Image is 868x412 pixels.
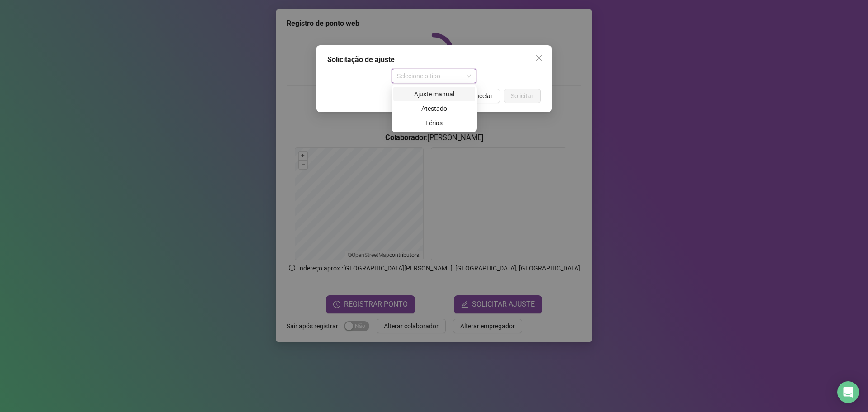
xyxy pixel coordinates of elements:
div: Open Intercom Messenger [837,381,859,403]
div: Férias [399,118,470,128]
button: Close [532,51,546,65]
button: Cancelar [461,89,500,103]
div: Férias [393,116,475,130]
div: Ajuste manual [393,87,475,101]
span: Selecione o tipo [397,69,472,83]
div: Atestado [393,101,475,116]
div: Atestado [399,104,470,114]
span: Cancelar [468,91,493,101]
button: Solicitar [504,89,541,103]
span: close [535,54,542,62]
div: Solicitação de ajuste [327,54,541,65]
div: Ajuste manual [399,89,470,99]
